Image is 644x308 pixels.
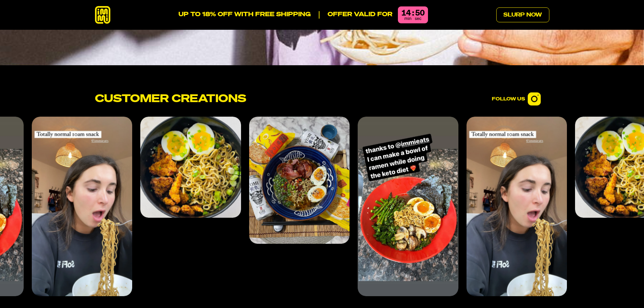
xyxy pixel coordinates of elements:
[249,117,350,296] li: 2 of 4
[31,117,132,296] li: 4 of 4
[466,117,567,296] li: 4 of 4
[401,9,411,17] div: 14
[358,117,458,296] li: 3 of 4
[319,11,392,19] p: Offer valid for
[178,11,311,19] p: UP TO 18% OFF WITH FREE SHIPPING
[95,94,246,104] h2: Customer Creations
[496,7,549,22] a: Slurp Now
[412,9,414,17] div: :
[415,9,425,17] div: 50
[492,92,541,106] a: Follow Us
[404,17,411,21] span: min
[140,117,241,296] li: 1 of 4
[415,17,422,21] span: sec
